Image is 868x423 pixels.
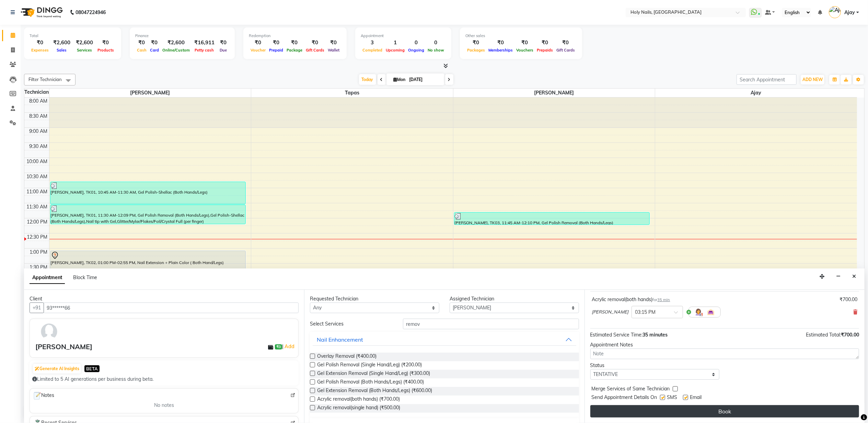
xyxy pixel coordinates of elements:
[317,396,400,404] span: Acrylic removal(both hands) (₹700.00)
[802,77,823,82] span: ADD NEW
[426,48,446,53] span: No show
[35,342,92,352] div: [PERSON_NAME]
[50,39,73,47] div: ₹2,600
[737,74,797,85] input: Search Appointment
[26,233,49,241] div: 12:30 PM
[317,353,377,361] span: Overlay Removal (₹400.00)
[50,251,246,309] div: [PERSON_NAME], TK02, 01:00 PM-02:55 PM, Nail Extension + Plain Color ( Both Hand/Legs)
[148,48,161,53] span: Card
[465,33,577,39] div: Other sales
[361,48,384,53] span: Completed
[844,9,855,16] span: Ajay
[26,218,49,226] div: 12:00 PM
[28,128,49,135] div: 9:00 AM
[592,394,657,402] span: Send Appointment Details On
[30,272,65,284] span: Appointment
[555,48,577,53] span: Gift Cards
[84,365,100,372] span: BETA
[454,213,650,225] div: [PERSON_NAME], TK03, 11:45 AM-12:10 PM, Gel Polish Removal (Both Hands/Legs)
[514,39,535,47] div: ₹0
[30,295,299,302] div: Client
[275,344,282,350] span: ₹0
[285,48,304,53] span: Package
[30,33,116,39] div: Total
[28,113,49,120] div: 8:30 AM
[849,271,859,282] button: Close
[453,89,655,97] span: [PERSON_NAME]
[154,402,174,409] span: No notes
[590,405,859,418] button: Book
[487,48,514,53] span: Memberships
[407,75,442,85] input: 2025-09-01
[514,48,535,53] span: Vouchers
[592,296,670,303] div: Acrylic removal(both hands)
[28,77,62,82] span: Filter Technician
[39,322,59,342] img: avatar
[403,319,579,329] input: Search by service name
[283,342,296,351] a: Add
[135,39,148,47] div: ₹0
[643,332,668,338] span: 35 minutes
[317,387,432,396] span: Gel Extension Removal (Both Hands/Legs) (₹600.00)
[658,297,670,302] span: 35 min
[592,385,670,394] span: Merge Services of Same Technician
[535,48,555,53] span: Prepaids
[28,143,49,150] div: 9:30 AM
[267,48,285,53] span: Prepaid
[304,48,326,53] span: Gift Cards
[840,296,857,303] div: ₹700.00
[406,48,426,53] span: Ongoing
[135,33,229,39] div: Finance
[28,249,49,256] div: 1:00 PM
[193,48,216,53] span: Petty cash
[73,274,97,281] span: Block Time
[50,182,246,204] div: [PERSON_NAME], TK01, 10:45 AM-11:30 AM, Gel Polish-Shellac (Both Hands/Legs)
[535,39,555,47] div: ₹0
[707,308,715,316] img: Interior.png
[317,404,400,413] span: Acrylic removal(single hand) (₹500.00)
[801,75,824,84] button: ADD NEW
[841,332,859,338] span: ₹700.00
[32,376,296,383] div: Limited to 5 AI generations per business during beta.
[249,33,341,39] div: Redemption
[361,33,446,39] div: Appointment
[590,332,643,338] span: Estimated Service Time:
[285,39,304,47] div: ₹0
[33,364,81,374] button: Generate AI Insights
[361,39,384,47] div: 3
[25,158,49,165] div: 10:00 AM
[28,98,49,105] div: 8:00 AM
[690,394,702,402] span: Email
[25,188,49,195] div: 11:00 AM
[310,295,439,302] div: Requested Technician
[50,205,246,224] div: [PERSON_NAME], TK01, 11:30 AM-12:09 PM, Gel Polish Removal (Both Hands/Legs),Gel Polish-Shellac (...
[25,173,49,180] div: 10:30 AM
[161,48,192,53] span: Online/Custom
[192,39,217,47] div: ₹16,911
[555,39,577,47] div: ₹0
[305,320,398,328] div: Select Services
[359,74,376,85] span: Today
[18,3,65,22] img: logo
[96,48,116,53] span: Products
[426,39,446,47] div: 0
[25,203,49,210] div: 11:30 AM
[55,48,69,53] span: Sales
[317,361,422,370] span: Gel Polish Removal (Single Hand/Leg) (₹200.00)
[30,302,44,313] button: +91
[653,297,670,302] small: for
[96,39,116,47] div: ₹0
[384,39,406,47] div: 1
[450,295,579,302] div: Assigned Technician
[465,48,487,53] span: Packages
[326,39,341,47] div: ₹0
[161,39,192,47] div: ₹2,600
[655,89,857,97] span: Ajay
[694,308,703,316] img: Hairdresser.png
[406,39,426,47] div: 0
[317,370,430,378] span: Gel Extension Removal (Single Hand/Leg) (₹300.00)
[590,362,720,369] div: Status
[148,39,161,47] div: ₹0
[392,77,407,82] span: Mon
[24,89,49,96] div: Technician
